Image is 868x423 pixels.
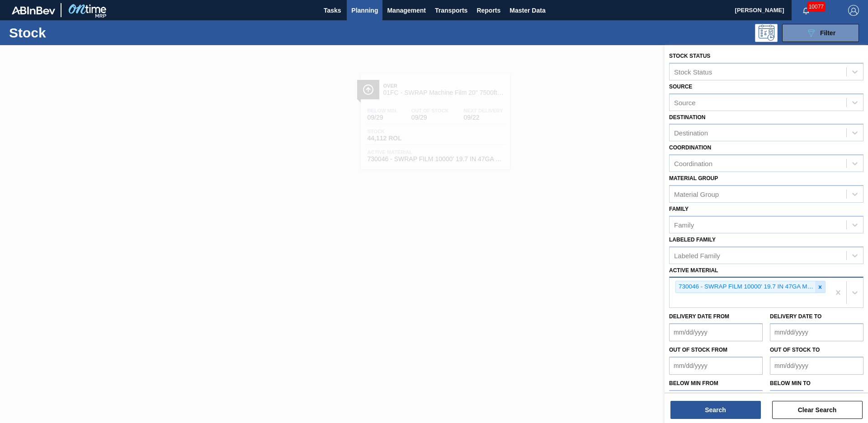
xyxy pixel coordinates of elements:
label: Coordination [669,144,711,151]
span: 10077 [807,2,826,12]
span: Filter [820,29,835,37]
button: Notifications [792,4,821,17]
h1: Stock [9,28,144,38]
label: Destination [669,114,705,121]
label: Family [669,206,689,212]
span: Planning [351,5,378,16]
div: Coordination [674,160,712,167]
label: Labeled Family [669,237,716,243]
label: Below Min to [770,380,811,386]
input: mm/dd/yyyy [669,390,763,408]
label: Delivery Date to [770,313,821,320]
label: Out of Stock to [770,347,820,353]
span: Transports [435,5,467,16]
label: Delivery Date from [669,313,729,320]
div: Source [674,98,696,106]
label: Source [669,84,692,90]
img: Logout [848,5,859,16]
label: Active Material [669,267,718,274]
div: Labeled Family [674,251,720,259]
input: mm/dd/yyyy [770,357,863,375]
input: mm/dd/yyyy [770,323,863,341]
button: Filter [782,24,859,42]
div: Destination [674,129,708,137]
div: Family [674,221,694,228]
span: Reports [476,5,500,16]
div: Programming: no user selected [755,24,778,42]
span: Management [387,5,426,16]
span: Master Data [509,5,545,16]
div: Stock Status [674,68,712,75]
label: Material Group [669,175,718,181]
label: Stock Status [669,53,710,59]
input: mm/dd/yyyy [669,323,763,341]
div: 730046 - SWRAP FILM 10000' 19.7 IN 47GA MACH NO S [676,281,815,293]
label: Out of Stock from [669,347,727,353]
input: mm/dd/yyyy [770,390,863,408]
input: mm/dd/yyyy [669,357,763,375]
div: Material Group [674,190,719,198]
span: Tasks [322,5,342,16]
label: Below Min from [669,380,718,386]
img: TNhmsLtSVTkK8tSr43FrP2fwEKptu5GPRR3wAAAABJRU5ErkJggg== [12,6,55,14]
